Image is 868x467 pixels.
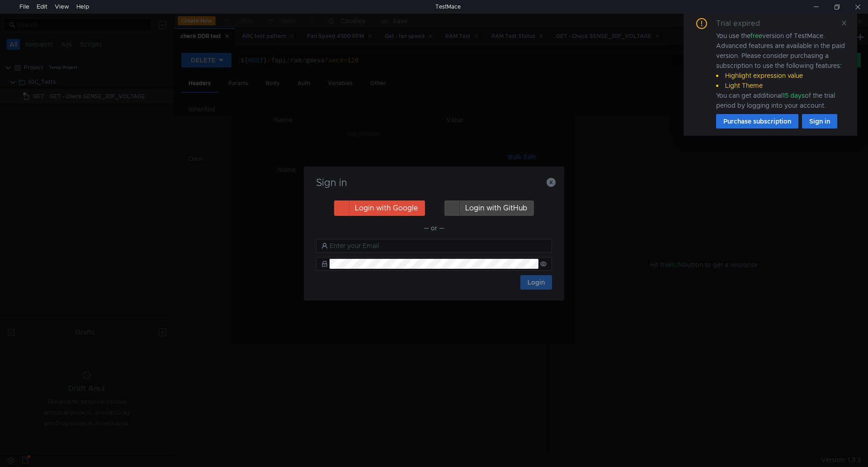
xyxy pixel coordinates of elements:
[316,223,552,233] div: — or —
[716,114,798,129] button: Purchase subscription
[444,200,534,216] button: Login with GitHub
[750,32,762,40] span: free
[716,91,846,110] div: You can get additional of the trial period by logging into your account.
[334,200,425,216] button: Login with Google
[716,18,771,29] div: Trial expired
[783,91,805,100] span: 15 days
[802,114,837,129] button: Sign in
[315,177,553,188] h3: Sign in
[716,31,846,110] div: You use the version of TestMace. Advanced features are available in the paid version. Please cons...
[716,71,846,81] li: Highlight expression value
[330,241,547,251] input: Enter your Email
[716,81,846,91] li: Light Theme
